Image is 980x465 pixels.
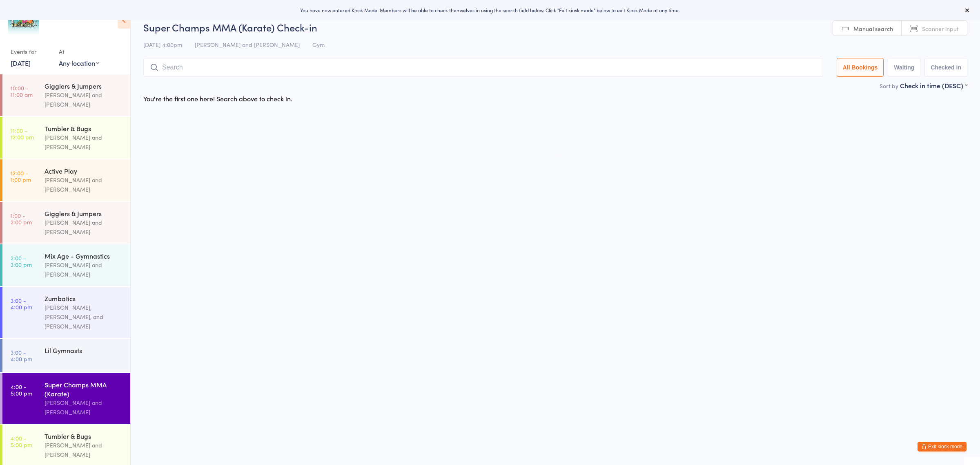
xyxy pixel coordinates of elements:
[45,133,123,152] div: [PERSON_NAME] and [PERSON_NAME]
[2,159,130,201] a: 12:00 -1:00 pmActive Play[PERSON_NAME] and [PERSON_NAME]
[880,82,898,90] label: Sort by
[11,297,32,310] time: 3:00 - 4:00 pm
[11,170,31,183] time: 12:00 - 1:00 pm
[11,383,32,396] time: 4:00 - 5:00 pm
[837,58,884,77] button: All Bookings
[922,25,959,33] span: Scanner input
[45,380,123,398] div: Super Champs MMA (Karate)
[11,58,31,67] a: [DATE]
[11,212,32,225] time: 1:00 - 2:00 pm
[45,440,123,459] div: [PERSON_NAME] and [PERSON_NAME]
[11,85,33,98] time: 10:00 - 11:00 am
[11,349,32,362] time: 3:00 - 4:00 pm
[45,209,123,218] div: Gigglers & Jumpers
[45,218,123,237] div: [PERSON_NAME] and [PERSON_NAME]
[45,398,123,417] div: [PERSON_NAME] and [PERSON_NAME]
[312,40,325,49] span: Gym
[2,339,130,372] a: 3:00 -4:00 pmLil Gymnasts
[2,202,130,244] a: 1:00 -2:00 pmGigglers & Jumpers[PERSON_NAME] and [PERSON_NAME]
[8,6,39,37] img: Kids Unlimited - Jumeirah Park
[2,373,130,424] a: 4:00 -5:00 pmSuper Champs MMA (Karate)[PERSON_NAME] and [PERSON_NAME]
[918,442,967,452] button: Exit kiosk mode
[143,20,967,34] h2: Super Champs MMA (Karate) Check-in
[2,287,130,338] a: 3:00 -4:00 pmZumbatics[PERSON_NAME], [PERSON_NAME], and [PERSON_NAME]
[45,166,123,175] div: Active Play
[888,58,920,77] button: Waiting
[13,7,967,13] div: You have now entered Kiosk Mode. Members will be able to check themselves in using the search fie...
[853,25,893,33] span: Manual search
[11,127,34,140] time: 11:00 - 12:00 pm
[45,90,123,109] div: [PERSON_NAME] and [PERSON_NAME]
[2,244,130,286] a: 2:00 -3:00 pmMix Age - Gymnastics[PERSON_NAME] and [PERSON_NAME]
[59,58,99,67] div: Any location
[45,346,123,355] div: Lil Gymnasts
[143,40,182,49] span: [DATE] 4:00pm
[924,58,967,77] button: Checked in
[11,435,32,448] time: 4:00 - 5:00 pm
[45,294,123,303] div: Zumbatics
[45,81,123,90] div: Gigglers & Jumpers
[900,81,967,90] div: Check in time (DESC)
[45,251,123,260] div: Mix Age - Gymnastics
[11,255,32,268] time: 2:00 - 3:00 pm
[11,45,51,58] div: Events for
[45,175,123,194] div: [PERSON_NAME] and [PERSON_NAME]
[59,45,99,58] div: At
[45,303,123,331] div: [PERSON_NAME], [PERSON_NAME], and [PERSON_NAME]
[45,431,123,440] div: Tumbler & Bugs
[143,58,823,77] input: Search
[195,40,300,49] span: [PERSON_NAME] and [PERSON_NAME]
[2,117,130,159] a: 11:00 -12:00 pmTumbler & Bugs[PERSON_NAME] and [PERSON_NAME]
[2,74,130,116] a: 10:00 -11:00 amGigglers & Jumpers[PERSON_NAME] and [PERSON_NAME]
[143,94,292,103] div: You're the first one here! Search above to check in.
[45,124,123,133] div: Tumbler & Bugs
[45,260,123,279] div: [PERSON_NAME] and [PERSON_NAME]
